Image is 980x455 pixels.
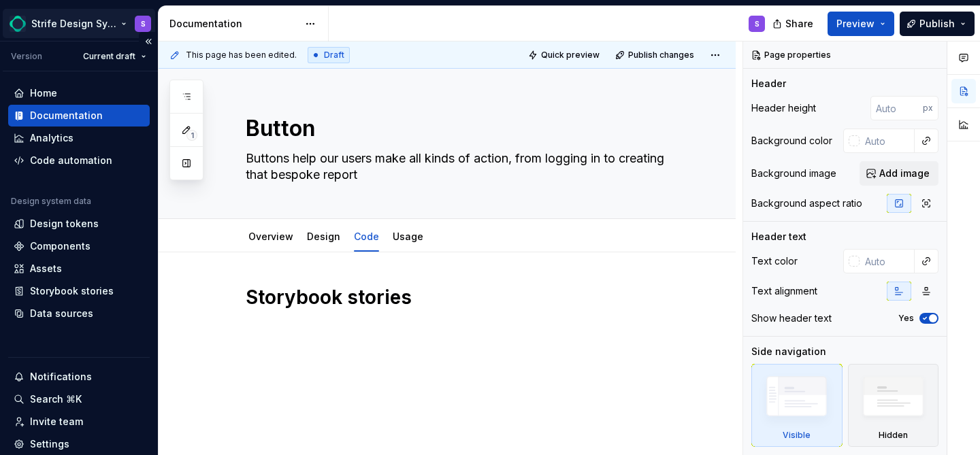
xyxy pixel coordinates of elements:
div: Hidden [879,430,908,441]
a: Documentation [8,105,150,127]
div: Background color [751,134,832,148]
textarea: Buttons help our users make all kinds of action, from logging in to creating that bespoke report [243,148,679,186]
a: Components [8,235,150,257]
a: Overview [248,231,293,242]
div: Background image [751,167,836,180]
h1: Storybook stories [246,285,681,309]
button: Publish changes [611,46,700,65]
div: Design system data [11,196,91,207]
div: Design [301,222,346,250]
span: This page has been edited. [186,50,297,61]
button: Publish [900,12,975,36]
span: Share [785,17,813,31]
button: Quick preview [524,46,606,65]
button: Preview [828,12,894,36]
div: Documentation [169,17,298,31]
div: Documentation [30,109,103,122]
div: Text color [751,254,798,268]
button: Search ⌘K [8,388,150,410]
a: Data sources [8,303,150,324]
div: Header height [751,101,816,115]
div: Search ⌘K [30,392,82,406]
div: Show header text [751,311,832,325]
input: Auto [870,96,923,120]
div: Design tokens [30,217,99,231]
button: Strife Design SystemS [3,9,155,38]
div: Version [11,51,42,62]
a: Home [8,82,150,104]
label: Yes [898,313,914,324]
div: S [755,18,759,29]
div: Hidden [848,364,939,447]
div: Overview [243,222,299,250]
div: Settings [30,437,69,451]
div: Header text [751,230,806,243]
div: Visible [783,430,811,441]
div: Strife Design System [31,17,118,31]
span: Draft [324,50,344,61]
p: px [923,103,933,114]
div: Components [30,239,91,253]
div: Notifications [30,370,92,384]
a: Design tokens [8,213,150,235]
div: Invite team [30,415,83,428]
span: Preview [836,17,875,31]
button: Add image [860,161,938,186]
div: Assets [30,262,62,275]
span: Publish [919,17,955,31]
button: Notifications [8,366,150,388]
a: Analytics [8,127,150,149]
div: Analytics [30,131,73,145]
div: Visible [751,364,843,447]
div: Storybook stories [30,284,114,298]
a: Settings [8,433,150,455]
span: Quick preview [541,50,600,61]
div: Side navigation [751,345,826,358]
div: Usage [387,222,429,250]
a: Code automation [8,150,150,171]
div: Home [30,86,57,100]
div: Data sources [30,307,93,320]
div: Code [348,222,385,250]
button: Collapse sidebar [139,32,158,51]
span: 1 [186,130,197,141]
a: Assets [8,258,150,280]
a: Code [354,231,379,242]
img: 21b91b01-957f-4e61-960f-db90ae25bf09.png [10,16,26,32]
div: Header [751,77,786,90]
div: S [141,18,146,29]
span: Current draft [83,51,135,62]
a: Usage [393,231,423,242]
div: Background aspect ratio [751,197,862,210]
div: Code automation [30,154,112,167]
a: Design [307,231,340,242]
button: Current draft [77,47,152,66]
textarea: Button [243,112,679,145]
input: Auto [860,249,915,273]
input: Auto [860,129,915,153]
a: Invite team [8,411,150,433]
button: Share [766,12,822,36]
div: Text alignment [751,284,817,298]
a: Storybook stories [8,280,150,302]
span: Publish changes [628,50,694,61]
span: Add image [879,167,930,180]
